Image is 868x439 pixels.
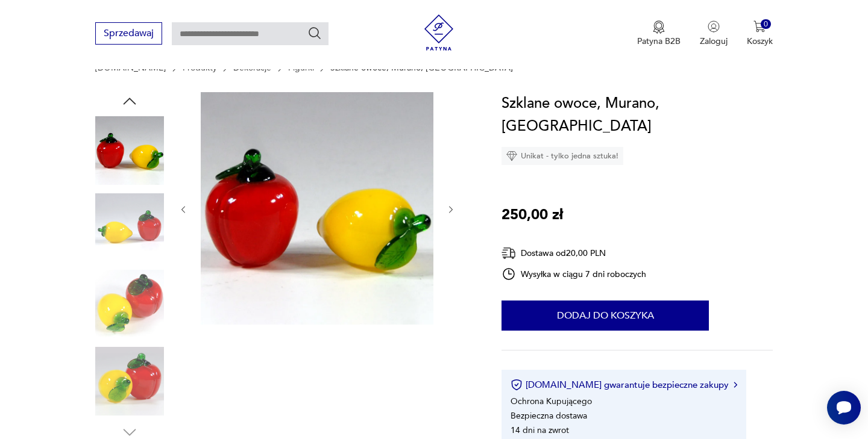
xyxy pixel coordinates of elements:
[708,20,720,33] img: Ikonka użytkownika
[506,151,517,161] img: Ikona diamentu
[511,425,569,436] li: 14 dni na zwrot
[511,396,592,407] li: Ochrona Kupującego
[233,63,271,73] a: Dekoracje
[421,14,457,51] img: Patyna - sklep z meblami i dekoracjami vintage
[502,246,516,261] img: Ikona dostawy
[201,92,433,325] img: Zdjęcie produktu Szklane owoce, Murano, Włochy
[747,20,773,47] button: 0Koszyk
[511,379,737,391] button: [DOMAIN_NAME] gwarantuje bezpieczne zakupy
[95,30,162,39] a: Sprzedawaj
[288,63,314,73] a: Figurki
[95,270,164,338] img: Zdjęcie produktu Szklane owoce, Murano, Włochy
[502,300,709,331] button: Dodaj do koszyka
[95,116,164,185] img: Zdjęcie produktu Szklane owoce, Murano, Włochy
[95,193,164,262] img: Zdjęcie produktu Szklane owoce, Murano, Włochy
[747,36,773,47] p: Koszyk
[637,20,681,47] a: Ikona medaluPatyna B2B
[637,36,681,47] p: Patyna B2B
[502,204,563,226] p: 250,00 zł
[700,20,728,47] button: Zaloguj
[637,20,681,47] button: Patyna B2B
[753,20,766,33] img: Ikona koszyka
[502,267,646,281] div: Wysyłka w ciągu 7 dni roboczych
[307,26,322,40] button: Szukaj
[653,20,665,34] img: Ikona medalu
[734,382,737,388] img: Ikona strzałki w prawo
[502,92,772,138] h1: Szklane owoce, Murano, [GEOGRAPHIC_DATA]
[95,22,162,45] button: Sprzedawaj
[511,379,523,391] img: Ikona certyfikatu
[511,410,587,422] li: Bezpieczna dostawa
[827,391,861,425] iframe: Smartsupp widget button
[502,246,646,261] div: Dostawa od 20,00 PLN
[95,63,166,73] a: [DOMAIN_NAME]
[183,63,217,73] a: Produkty
[700,36,728,47] p: Zaloguj
[330,63,513,73] p: Szklane owoce, Murano, [GEOGRAPHIC_DATA]
[502,147,623,165] div: Unikat - tylko jedna sztuka!
[95,347,164,416] img: Zdjęcie produktu Szklane owoce, Murano, Włochy
[761,19,771,30] div: 0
